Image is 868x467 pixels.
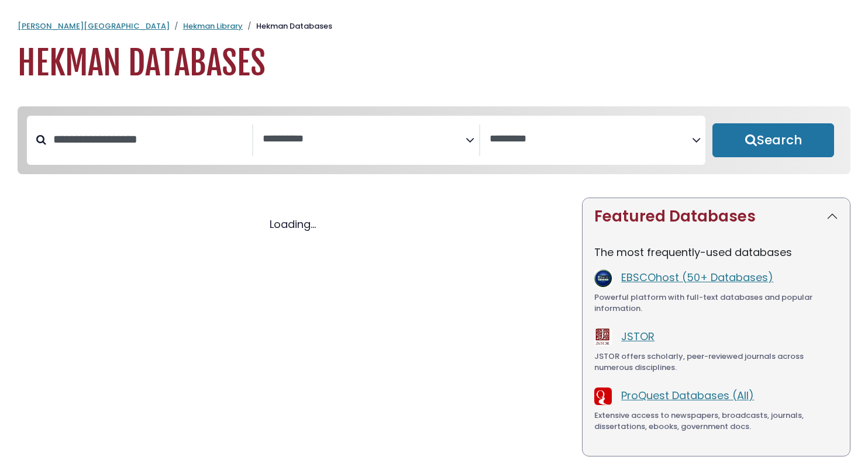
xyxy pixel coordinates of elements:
textarea: Search [490,133,692,146]
button: Featured Databases [583,198,850,235]
button: Submit for Search Results [712,123,834,157]
nav: Search filters [18,106,850,174]
a: ProQuest Databases (All) [621,388,754,403]
div: Powerful platform with full-text databases and popular information. [594,292,838,314]
div: Loading... [18,216,568,232]
li: Hekman Databases [243,20,332,32]
div: JSTOR offers scholarly, peer-reviewed journals across numerous disciplines. [594,351,838,373]
a: Hekman Library [183,20,243,32]
a: JSTOR [621,329,655,344]
input: Search database by title or keyword [46,130,252,149]
h1: Hekman Databases [18,44,850,83]
nav: breadcrumb [18,20,850,32]
textarea: Search [263,133,465,146]
p: The most frequently-used databases [594,244,838,260]
div: Extensive access to newspapers, broadcasts, journals, dissertations, ebooks, government docs. [594,410,838,433]
a: EBSCOhost (50+ Databases) [621,270,773,285]
a: [PERSON_NAME][GEOGRAPHIC_DATA] [18,20,170,32]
